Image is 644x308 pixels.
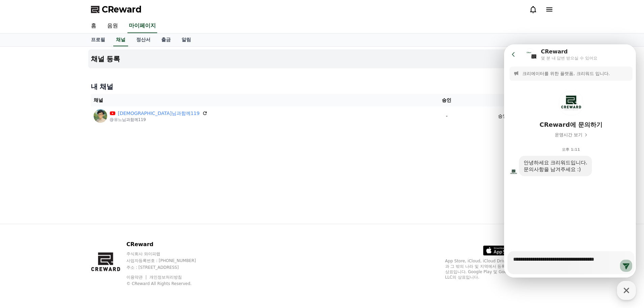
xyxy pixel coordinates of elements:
iframe: Channel chat [504,44,636,278]
p: @유느님과함께119 [110,117,208,122]
button: 채널 등록 [88,49,556,68]
h4: 채널 등록 [91,55,120,63]
a: 출금 [156,33,176,46]
a: 마이페이지 [127,19,157,33]
a: 홈 [86,19,102,33]
a: CReward [91,4,142,15]
a: 음원 [102,19,123,33]
p: 주소 : [STREET_ADDRESS] [126,265,209,270]
p: App Store, iCloud, iCloud Drive 및 iTunes Store는 미국과 그 밖의 나라 및 지역에서 등록된 Apple Inc.의 서비스 상표입니다. Goo... [445,258,553,280]
a: 이용약관 [126,275,148,280]
a: 정산서 [131,33,156,46]
th: 승인 [426,94,468,106]
img: 유느님과함께119 [94,109,107,123]
th: 상태 [468,94,553,106]
h4: 내 채널 [91,82,553,91]
p: 주식회사 와이피랩 [126,251,209,257]
a: 프로필 [86,33,111,46]
th: 채널 [91,94,426,106]
span: CReward [102,4,142,15]
a: [DEMOGRAPHIC_DATA]님과함께119 [118,110,200,117]
a: 알림 [176,33,196,46]
a: 개인정보처리방침 [149,275,182,280]
p: 승인 대기중 [498,113,523,120]
a: 채널 [113,33,128,46]
p: CReward [126,240,209,248]
p: - [429,113,465,120]
p: © CReward All Rights Reserved. [126,281,209,286]
p: 사업자등록번호 : [PHONE_NUMBER] [126,258,209,263]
